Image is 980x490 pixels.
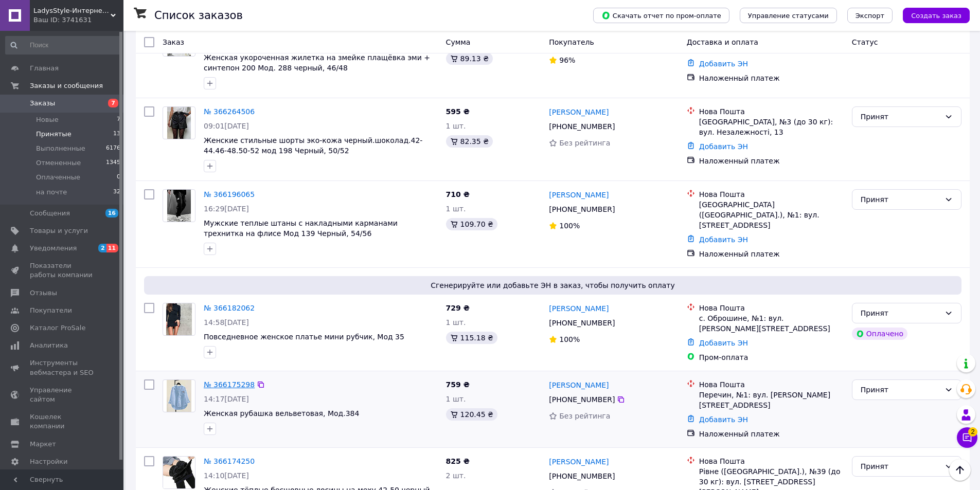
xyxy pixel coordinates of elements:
[549,190,609,200] a: [PERSON_NAME]
[204,471,249,480] span: 14:10[DATE]
[204,136,422,155] a: Женские стильные шорты эко-кожа черный.шоколад.42-44.46-48.50-52 мод 198 Черный, 50/52
[861,307,940,319] div: Принят
[699,156,844,166] div: Наложенный платеж
[204,122,249,130] span: 09:01[DATE]
[446,135,493,148] div: 82.35 ₴
[446,408,497,421] div: 120.45 ₴
[559,335,580,343] span: 100%
[30,306,72,315] span: Покупатели
[446,218,497,230] div: 109.70 ₴
[559,139,610,147] span: Без рейтинга
[113,130,120,139] span: 13
[446,318,466,326] span: 1 шт.
[36,115,59,124] span: Новые
[166,303,192,335] img: Фото товару
[204,333,404,341] a: Повседневное женское платье мини рубчик, Мод 35
[204,380,255,389] a: № 366175298
[601,11,721,20] span: Скачать отчет по пром-оплате
[148,280,957,291] span: Сгенерируйте или добавьте ЭН в заказ, чтобы получить оплату
[893,11,970,19] a: Создать заказ
[204,219,398,238] a: Мужские теплые штаны с накладными карманами трехнитка на флисе Мод 139 Черный, 54/56
[699,456,844,466] div: Нова Пошта
[105,209,118,217] span: 16
[699,379,844,390] div: Нова Пошта
[30,209,70,218] span: Сообщения
[167,190,191,222] img: Фото товару
[903,8,970,23] button: Создать заказ
[957,427,977,448] button: Чат с покупателем2
[204,395,249,403] span: 14:17[DATE]
[699,235,748,244] a: Добавить ЭН
[30,288,57,298] span: Отзывы
[549,107,609,117] a: [PERSON_NAME]
[547,119,617,134] div: [PHONE_NUMBER]
[36,158,81,168] span: Отмененные
[911,12,961,20] span: Создать заказ
[446,107,470,116] span: 595 ₴
[699,73,844,83] div: Наложенный платеж
[547,469,617,483] div: [PHONE_NUMBER]
[699,249,844,259] div: Наложенный платеж
[593,8,729,23] button: Скачать отчет по пром-оплате
[30,323,85,333] span: Каталог ProSale
[699,352,844,362] div: Пром-оплата
[36,144,85,153] span: Выполненные
[30,358,95,377] span: Инструменты вебмастера и SEO
[204,53,430,72] a: Женская укороченная жилетка на змейке плащёвка эми + синтепон 200 Мод. 288 черный, 46/48
[163,457,195,488] img: Фото товару
[163,38,184,46] span: Заказ
[204,304,255,312] a: № 366182062
[108,99,118,107] span: 7
[847,8,893,23] button: Экспорт
[36,173,80,182] span: Оплаченные
[949,459,971,481] button: Наверх
[852,328,907,340] div: Оплачено
[117,115,120,124] span: 7
[204,409,359,418] a: Женская рубашка вельветовая, Мод.384
[30,226,88,235] span: Товары и услуги
[547,316,617,330] div: [PHONE_NUMBER]
[204,190,255,198] a: № 366196065
[33,6,111,15] span: LadysStyle-Интернет магазин женской одежды
[549,38,594,46] span: Покупатель
[30,99,55,108] span: Заказы
[559,222,580,230] span: 100%
[204,107,255,116] a: № 366264506
[167,107,191,139] img: Фото товару
[699,199,844,230] div: [GEOGRAPHIC_DATA] ([GEOGRAPHIC_DATA].), №1: вул. [STREET_ADDRESS]
[98,244,106,252] span: 2
[446,457,470,465] span: 825 ₴
[204,318,249,326] span: 14:58[DATE]
[30,341,68,350] span: Аналитика
[861,111,940,122] div: Принят
[446,471,466,480] span: 2 шт.
[5,36,121,55] input: Поиск
[861,384,940,395] div: Принят
[699,313,844,334] div: с. Оброшине, №1: вул. [PERSON_NAME][STREET_ADDRESS]
[446,332,497,344] div: 115.18 ₴
[30,81,103,90] span: Заказы и сообщения
[740,8,837,23] button: Управление статусами
[117,173,120,182] span: 0
[861,461,940,472] div: Принят
[549,303,609,314] a: [PERSON_NAME]
[699,60,748,68] a: Добавить ЭН
[446,205,466,213] span: 1 шт.
[163,303,195,336] a: Фото товару
[446,52,493,65] div: 89.13 ₴
[547,202,617,216] div: [PHONE_NUMBER]
[33,15,123,25] div: Ваш ID: 3741631
[446,304,470,312] span: 729 ₴
[549,457,609,467] a: [PERSON_NAME]
[549,380,609,390] a: [PERSON_NAME]
[446,380,470,389] span: 759 ₴
[30,64,59,73] span: Главная
[856,12,884,20] span: Экспорт
[446,190,470,198] span: 710 ₴
[30,412,95,431] span: Кошелек компании
[154,9,243,22] h1: Список заказов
